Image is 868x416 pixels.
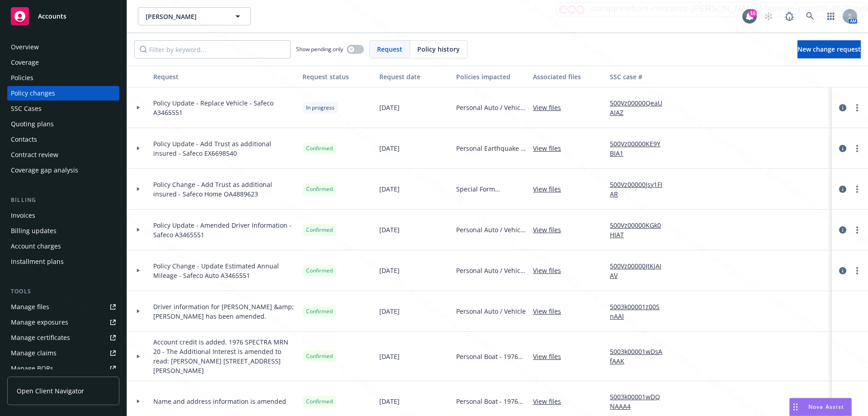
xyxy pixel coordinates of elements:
a: circleInformation [837,225,848,235]
div: Billing updates [11,224,57,238]
a: Report a Bug [780,7,798,25]
div: Toggle Row Expanded [127,210,150,250]
a: Manage exposures [7,315,119,330]
span: Personal Earthquake - [STREET_ADDRESS][PERSON_NAME] [456,143,526,153]
span: [DATE] [379,103,400,112]
span: Policy Update - Add Trust as additional insured - Safeco EX6698540 [153,139,295,158]
div: Toggle Row Expanded [127,87,150,128]
a: circleInformation [837,143,848,154]
div: Manage certificates [11,330,70,345]
a: View files [533,352,568,361]
a: 500Vz00000Jsy1FIAR [610,180,670,199]
a: circleInformation [837,184,848,195]
span: New change request [797,45,861,53]
a: more [852,143,863,154]
div: Tools [7,287,119,296]
span: In progress [306,104,335,112]
span: Confirmed [306,144,333,153]
span: Personal Auto / Vehicle - [PERSON_NAME] [PERSON_NAME] [456,103,526,112]
div: Installment plans [11,254,64,269]
div: Manage BORs [11,361,53,376]
span: Personal Boat - 1976 SPECTRA MRN [456,397,526,406]
span: Driver information for [PERSON_NAME] &amp; [PERSON_NAME] has been amended. [153,302,295,321]
a: Overview [7,40,119,54]
div: Request status [302,72,372,81]
span: Accounts [38,13,66,20]
div: Request [153,72,295,81]
button: Policies impacted [453,66,529,87]
div: Manage files [11,300,49,314]
span: Confirmed [306,352,333,360]
div: Coverage [11,55,39,70]
div: Associated files [533,72,603,81]
span: [DATE] [379,306,400,316]
a: more [852,225,863,235]
span: Confirmed [306,307,333,316]
span: [DATE] [379,397,400,406]
a: Invoices [7,208,119,223]
span: [DATE] [379,143,400,153]
a: 5003k00001z00SnAAI [610,302,670,321]
div: Policies impacted [456,72,526,81]
span: [DATE] [379,225,400,234]
a: 5003k00001wDsAfAAK [610,347,670,366]
div: Toggle Row Expanded [127,250,150,291]
a: Switch app [822,7,840,25]
a: Manage files [7,300,119,314]
a: circleInformation [837,102,848,113]
span: [DATE] [379,266,400,275]
a: 500Vz00000QeaUAIAZ [610,98,670,117]
div: Overview [11,40,39,54]
a: Manage BORs [7,361,119,376]
a: SSC Cases [7,101,119,116]
a: Coverage gap analysis [7,163,119,177]
button: Request status [299,66,376,87]
a: 5003k00001wDQNAAA4 [610,392,670,411]
span: Personal Auto / Vehicle - [PERSON_NAME] [PERSON_NAME] [456,225,526,234]
span: Policy Change - Update Estimated Annual Mileage - Safeco Auto A3465551 [153,261,295,280]
a: Contacts [7,132,119,147]
span: Special Form Homeowners (HO-3) - [PERSON_NAME] [PERSON_NAME] - [STREET_ADDRESS][PERSON_NAME][PERS... [456,184,526,194]
a: View files [533,266,568,275]
a: Search [801,7,819,25]
div: Billing [7,196,119,205]
a: View files [533,397,568,406]
a: Coverage [7,55,119,70]
span: Personal Boat - 1976 SPECTRA MRN [456,352,526,361]
button: SSC case # [606,66,674,87]
span: Confirmed [306,267,333,275]
span: Policy Change - Add Trust as additional insured - Safeco Home OA4889623 [153,180,295,199]
a: Contract review [7,148,119,162]
a: New change request [797,40,861,58]
span: Request [377,44,402,54]
span: [DATE] [379,352,400,361]
a: View files [533,306,568,316]
button: Nova Assist [789,398,852,416]
input: Filter by keyword... [134,40,291,58]
div: Toggle Row Expanded [127,291,150,332]
div: Contacts [11,132,37,147]
a: 500Vz00000JtKjAIAV [610,261,670,280]
span: Open Client Navigator [17,386,84,396]
span: Nova Assist [808,403,844,411]
a: View files [533,103,568,112]
div: SSC case # [610,72,670,81]
a: Account charges [7,239,119,253]
a: Billing updates [7,224,119,238]
div: Invoices [11,208,35,223]
span: Show pending only [296,45,343,53]
span: Policy Update - Amended Driver Information - Safeco A3465551 [153,220,295,239]
div: Manage claims [11,346,57,360]
span: Confirmed [306,226,333,234]
div: Drag to move [790,398,801,416]
div: Manage exposures [11,315,68,330]
span: Confirmed [306,185,333,193]
span: Personal Auto / Vehicle - [PERSON_NAME] [PERSON_NAME] [456,266,526,275]
a: View files [533,225,568,234]
div: Toggle Row Expanded [127,128,150,169]
div: Contract review [11,148,58,162]
span: Account credit is added. 1976 SPECTRA MRN 20 - The Additional Interest is amended to read: [PERSO... [153,337,295,375]
a: Manage certificates [7,330,119,345]
button: Request [150,66,299,87]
